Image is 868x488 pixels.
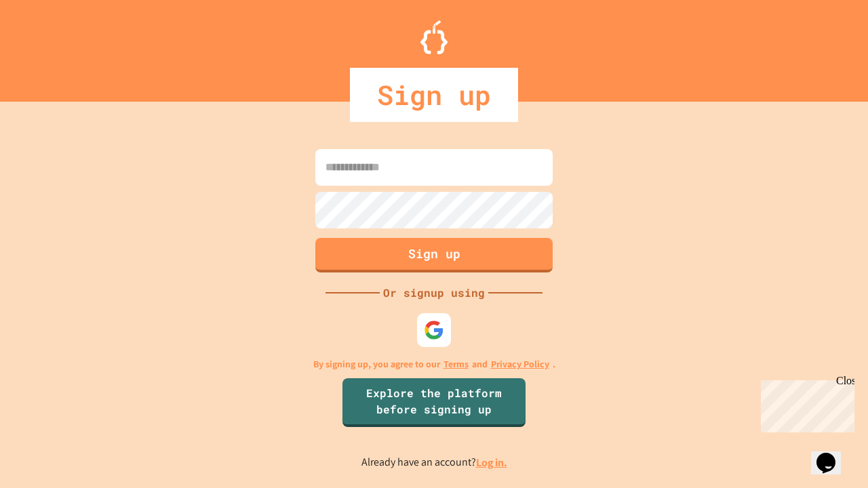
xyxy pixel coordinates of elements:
[361,454,507,471] p: Already have an account?
[420,20,448,54] img: Logo.svg
[443,357,469,371] a: Terms
[755,375,854,432] iframe: chat widget
[342,378,526,427] a: Explore the platform before signing up
[380,285,488,301] div: Or signup using
[811,434,854,474] iframe: chat widget
[476,455,507,470] a: Log in.
[491,357,549,371] a: Privacy Policy
[5,5,94,86] div: Chat with us now!Close
[313,357,555,371] p: By signing up, you agree to our and .
[350,68,518,122] div: Sign up
[424,320,444,340] img: google-icon.svg
[315,238,553,272] button: Sign up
